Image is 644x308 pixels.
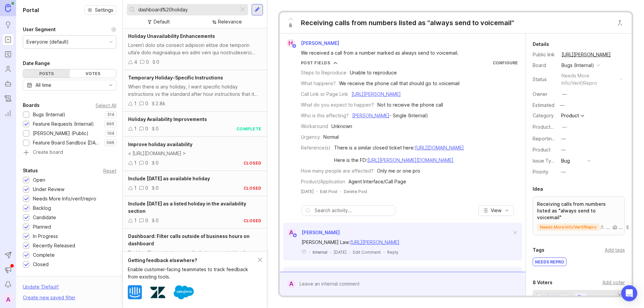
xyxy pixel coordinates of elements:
[123,70,267,112] a: Temporary Holiday-Specific InstructionsWhen there is any holiday, I want specific holiday instruc...
[415,145,464,150] a: [URL][DOMAIN_NAME]
[301,18,514,27] div: Receiving calls from numbers listed as "always send to voicemail"
[128,33,215,39] span: Holiday Unavailability Enhancements
[558,101,567,110] div: —
[301,189,314,194] a: [DATE]
[33,120,94,128] div: Feature Requests (Internal)
[334,144,464,151] div: There is a similar closed ticket here:
[301,133,320,141] div: Urgency
[540,225,597,230] span: needs more info/verif/repro
[244,218,262,224] div: closed
[533,246,544,254] div: Tags
[2,78,14,90] a: Autopilot
[156,184,159,192] div: 0
[145,100,148,107] div: 0
[138,6,236,13] input: Search...
[533,258,566,266] div: NEEDS REPRO
[301,40,339,46] span: [PERSON_NAME]
[128,176,210,181] span: Include [DATE] as available holiday
[491,207,501,214] span: View
[2,63,14,75] a: Users
[128,42,262,56] div: Lorem’i dolo sita consect adipiscin elitse doe temporin utla’e dolo magnaaliqua eni admi veni qui...
[533,147,550,152] label: Product
[33,186,64,193] div: Under Review
[145,184,148,192] div: 0
[128,141,193,147] span: Improve holiday availability
[2,34,14,46] a: Portal
[292,233,297,238] img: member badge
[128,75,223,80] span: Temporary Holiday-Specific Instructions
[2,249,14,261] button: Send to Autopilot
[128,116,207,122] span: Holiday Availability Improvements
[283,228,340,237] a: A[PERSON_NAME]
[70,69,116,78] div: Votes
[128,266,258,281] div: Enable customer-facing teammates to track feedback from existing tools.
[301,189,314,194] time: [DATE]
[313,249,327,255] div: Internal
[23,6,39,14] h1: Portal
[533,51,556,58] div: Public link
[134,125,137,132] div: 1
[334,250,346,255] time: [DATE]
[493,60,518,65] a: Configure
[134,100,137,107] div: 1
[602,279,625,286] div: Add voter
[26,38,69,46] div: Everyone (default)
[95,7,113,13] span: Settings
[353,249,381,255] div: Edit Comment
[533,76,556,83] div: Status
[533,62,556,69] div: Board
[600,225,610,230] div: ...
[33,195,96,202] div: Needs More Info/verif/repro
[134,58,137,66] div: 4
[302,230,340,235] span: [PERSON_NAME]
[561,113,579,118] div: Product
[289,22,292,29] span: 8
[331,123,352,130] div: Unknown
[387,249,398,255] div: Reply
[2,48,14,60] a: Roadmaps
[302,239,512,246] div: [PERSON_NAME] Law:
[33,130,89,137] div: [PERSON_NAME] (Public)
[107,112,114,117] p: 314
[156,58,159,66] div: 0
[23,101,40,109] div: Boards
[85,5,116,15] button: Settings
[613,16,627,29] button: Close button
[561,157,570,165] div: Bug
[561,168,566,176] div: —
[105,82,116,88] svg: toggle icon
[612,225,623,230] div: ...
[301,60,330,66] div: Post Fields
[301,49,512,57] div: We received a call from a number marked as always send to voicemail.
[244,185,262,191] div: closed
[23,25,56,34] div: User Segment
[301,101,374,109] div: What do you expect to happen?
[533,90,556,98] div: Owner
[533,103,554,108] div: Estimated
[301,144,331,151] div: Reference(s)
[103,169,116,173] div: Reset
[128,257,258,264] div: Getting feedback elsewhere?
[316,189,317,194] div: ·
[339,80,460,87] div: We receive the phone call that should go to voicemail
[562,123,567,131] div: —
[145,125,148,132] div: 0
[320,189,337,194] div: Edit Post
[128,249,262,264] div: Problem Pro wants to see calls that come outside of business hours. We can't. # Solution Allow fi...
[323,133,339,141] div: Normal
[561,62,594,69] div: Bugs (Internal)
[561,146,566,153] div: —
[282,39,344,48] a: H[PERSON_NAME]
[2,19,14,31] a: Ideas
[344,189,367,194] div: Delete Post
[236,126,262,132] div: complete
[23,167,38,175] div: Status
[301,69,346,76] div: Steps to Reproduce
[348,178,406,185] div: Agent Interface/Call Page
[218,18,242,25] div: Relevance
[367,157,453,163] a: [URL][PERSON_NAME][DOMAIN_NAME]
[349,249,350,255] div: ·
[174,282,194,302] img: Salesforce logo
[533,196,625,235] a: Receiving calls from numbers listed as "always send to voicemail"needs more info/verif/repro........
